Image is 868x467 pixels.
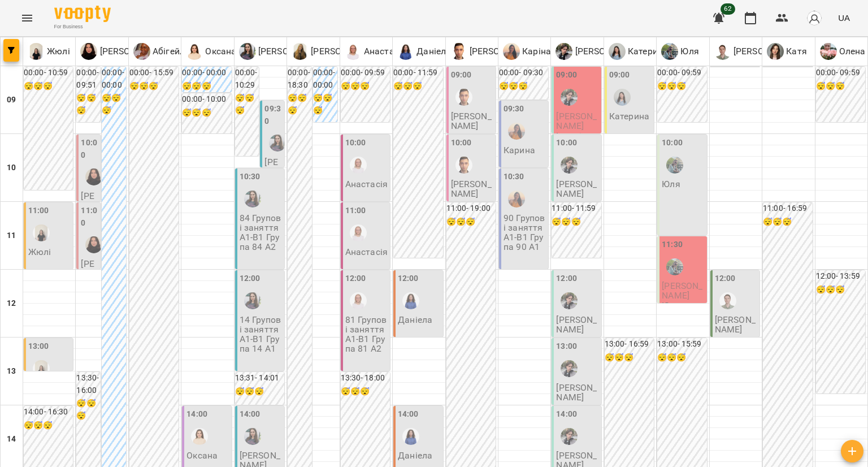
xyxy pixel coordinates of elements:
[503,43,551,60] div: Каріна
[499,67,548,79] h6: 00:00 - 09:30
[341,372,390,384] h6: 13:30 - 18:00
[451,111,493,131] p: [PERSON_NAME]
[256,45,327,58] p: [PERSON_NAME]
[715,273,736,285] label: 12:00
[345,205,366,217] label: 11:00
[81,191,98,240] p: [PERSON_NAME]
[451,137,472,149] label: 10:00
[54,23,111,31] span: For Business
[455,89,472,106] img: Михайло
[76,372,101,396] h6: 13:30 - 16:00
[7,162,16,174] h6: 10
[402,428,419,445] img: Даніела
[508,123,525,140] div: Каріна
[820,43,837,60] img: О
[235,67,259,91] h6: 00:00 - 10:29
[81,259,98,308] p: [PERSON_NAME]
[288,92,312,116] h6: 😴😴😴
[28,340,49,353] label: 13:00
[244,292,261,309] img: Юлія
[503,43,551,60] a: К Каріна
[555,43,643,60] a: М [PERSON_NAME]
[402,292,419,309] div: Даніела
[244,191,261,207] div: Юлія
[186,43,236,60] a: О Оксана
[661,43,678,60] img: Ю
[240,213,282,252] p: 84 Групові заняття А1-В1 Група 84 А2
[455,157,472,174] img: Михайло
[504,145,535,155] p: Карина
[362,45,406,58] p: Анастасія
[450,43,467,60] img: М
[186,43,236,60] div: Оксана
[292,43,309,60] img: М
[731,45,802,58] p: [PERSON_NAME]
[33,224,50,241] div: Жюлі
[393,67,442,79] h6: 00:00 - 11:59
[414,45,451,58] p: Даніела
[552,202,601,215] h6: 11:00 - 11:59
[54,6,111,22] img: Voopty Logo
[555,43,643,60] div: Микита
[561,89,578,106] div: Микита
[678,45,699,58] p: Юля
[24,67,73,79] h6: 00:00 - 10:59
[345,247,388,257] p: Анастасія
[397,43,414,60] img: Д
[661,43,699,60] a: Ю Юля
[28,205,49,217] label: 11:00
[609,43,668,60] div: Катерина
[7,365,16,378] h6: 13
[85,236,102,253] img: Олександра
[102,92,126,116] h6: 😴😴😴
[605,352,654,364] h6: 😴😴😴
[661,43,699,60] div: Юля
[572,45,643,58] p: [PERSON_NAME]
[561,428,578,445] div: Микита
[614,89,631,106] img: Катерина
[81,205,98,229] label: 11:00
[350,224,367,241] img: Анастасія
[345,43,406,60] a: А Анастасія
[609,111,649,121] p: Катерина
[28,247,51,257] p: Жюлі
[816,80,865,93] h6: 😴😴😴
[288,67,312,91] h6: 00:00 - 18:30
[341,67,390,79] h6: 00:00 - 09:59
[657,338,706,351] h6: 13:00 - 15:59
[556,131,598,180] p: Індивідуальне онлайн заняття 50 хв рівні А1-В1
[76,92,101,116] h6: 😴😴😴
[834,7,854,28] button: UA
[841,440,863,462] button: Створити урок
[657,80,706,93] h6: 😴😴😴
[556,179,598,199] p: [PERSON_NAME]
[806,10,822,26] img: avatar_s.png
[182,107,231,119] h6: 😴😴😴
[556,383,598,403] p: [PERSON_NAME]
[85,168,102,185] img: Олександра
[657,352,706,364] h6: 😴😴😴
[561,157,578,174] img: Микита
[714,43,731,60] img: А
[191,428,208,445] img: Оксана
[508,191,525,207] img: Каріна
[269,135,286,152] div: Юлія
[503,43,520,60] img: К
[520,45,551,58] p: Каріна
[657,67,706,79] h6: 00:00 - 09:59
[556,408,577,421] label: 14:00
[767,43,807,60] a: К Катя
[451,179,493,199] p: [PERSON_NAME]
[767,43,784,60] img: К
[24,420,73,432] h6: 😴😴😴
[504,171,524,183] label: 10:30
[555,43,572,60] img: М
[313,92,337,116] h6: 😴😴😴
[186,408,207,421] label: 14:00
